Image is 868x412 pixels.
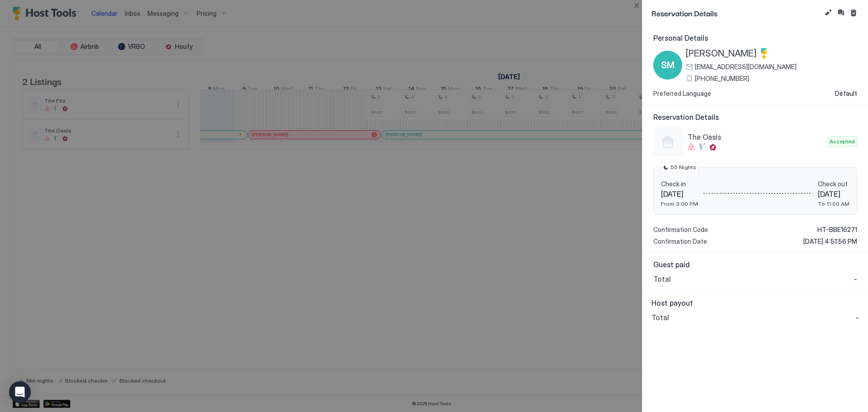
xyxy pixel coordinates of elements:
[803,237,857,246] span: [DATE] 4:51:56 PM
[695,75,749,83] span: [PHONE_NUMBER]
[686,48,757,59] span: [PERSON_NAME]
[653,237,707,246] span: Confirmation Date
[651,313,669,322] span: Total
[653,90,711,98] span: Preferred Language
[818,189,849,199] span: [DATE]
[653,113,857,122] span: Reservation Details
[823,7,834,18] button: Edit reservation
[661,180,698,188] span: Check in
[688,133,824,142] span: The Oasis
[818,200,849,207] span: To 11:00 AM
[651,298,859,308] span: Host payout
[695,63,797,71] span: [EMAIL_ADDRESS][DOMAIN_NAME]
[835,7,846,18] button: Inbox
[651,7,821,19] span: Reservation Details
[818,180,849,188] span: Check out
[830,137,855,146] span: Accepted
[817,226,857,234] span: HT-BBE16271
[856,313,859,322] span: -
[653,260,857,269] span: Guest paid
[661,189,698,199] span: [DATE]
[670,163,696,171] span: 55 Nights
[661,58,675,72] span: SM
[835,90,857,98] span: Default
[653,275,671,284] span: Total
[661,200,698,207] span: From 3:00 PM
[848,7,859,18] button: Cancel reservation
[653,226,708,234] span: Confirmation Code
[653,33,857,43] span: Personal Details
[9,381,31,403] div: Open Intercom Messenger
[854,275,857,284] span: -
